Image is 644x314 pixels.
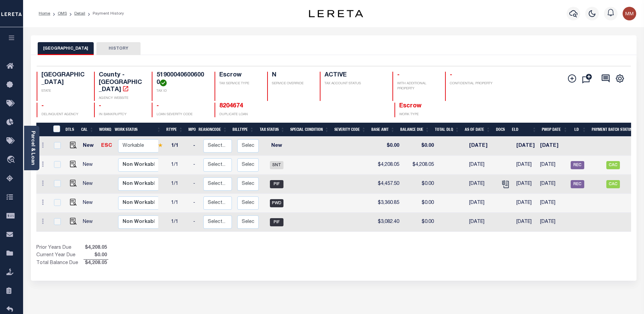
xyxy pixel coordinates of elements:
p: AGENCY WEBSITE [99,96,144,101]
td: New [80,194,99,213]
td: $4,208.05 [402,156,437,175]
img: logo-dark.svg [309,10,363,17]
a: OMS [58,12,67,16]
th: Tax Status: activate to sort column ascending [257,123,288,137]
th: Balance Due: activate to sort column ascending [398,123,432,137]
th: LD: activate to sort column ascending [570,123,589,137]
span: PWD [270,199,283,207]
th: Severity Code: activate to sort column ascending [332,123,369,137]
td: New [261,137,292,156]
th: DTLS [63,123,78,137]
span: - [99,103,101,109]
p: TAX SERVICE TYPE [219,81,259,86]
span: $0.00 [84,252,108,259]
th: ELD: activate to sort column ascending [509,123,539,137]
td: [DATE] [466,156,497,175]
span: $4,208.05 [84,260,108,267]
td: $3,360.85 [373,194,402,213]
td: $0.00 [373,137,402,156]
a: REC [571,182,584,187]
td: [DATE] [514,175,537,194]
td: [DATE] [514,137,537,156]
td: New [80,156,99,175]
th: MPO [186,123,196,137]
td: [DATE] [537,194,568,213]
td: $4,208.05 [373,156,402,175]
a: 8204674 [219,103,243,109]
h4: [GEOGRAPHIC_DATA] [41,72,86,86]
span: REC [571,180,584,188]
th: PWOP Date: activate to sort column ascending [539,123,570,137]
a: REC [571,163,584,168]
td: - [190,175,201,194]
td: $0.00 [402,175,437,194]
li: Payment History [85,11,124,17]
a: CAC [606,163,620,168]
span: - [450,72,452,78]
p: SERVICE OVERRIDE [272,81,312,86]
td: [DATE] [466,175,497,194]
span: $4,208.05 [84,244,108,252]
td: [DATE] [466,194,497,213]
i: travel_explore [6,156,17,164]
td: Current Year Due [36,252,84,259]
th: Payment Batch Status: activate to sort column ascending [589,123,641,137]
td: [DATE] [514,194,537,213]
span: - [397,72,400,78]
span: PIF [270,218,283,226]
th: WorkQ [96,123,112,137]
th: Total DLQ: activate to sort column ascending [432,123,462,137]
p: WORK TYPE [399,112,444,117]
p: LOAN SEVERITY CODE [157,112,206,117]
th: ReasonCode: activate to sort column ascending [196,123,230,137]
span: CAC [606,180,620,188]
a: Parcel & Loan [30,131,35,165]
button: HISTORY [96,42,141,55]
th: BillType: activate to sort column ascending [230,123,257,137]
p: DUPLICATE LOAN [219,112,314,117]
span: - [41,103,44,109]
td: New [80,175,99,194]
h4: 519000406006000 [157,72,206,86]
td: [DATE] [537,213,568,232]
th: Docs [493,123,509,137]
h4: Escrow [219,72,259,79]
span: PIF [270,180,283,188]
img: svg+xml;base64,PHN2ZyB4bWxucz0iaHR0cDovL3d3dy53My5vcmcvMjAwMC9zdmciIHBvaW50ZXItZXZlbnRzPSJub25lIi... [623,7,636,20]
th: &nbsp; [49,123,63,137]
td: [DATE] [537,137,568,156]
th: &nbsp;&nbsp;&nbsp;&nbsp;&nbsp;&nbsp;&nbsp;&nbsp;&nbsp;&nbsp; [36,123,49,137]
span: - [157,103,159,109]
span: SNT [270,161,283,169]
td: $0.00 [402,137,437,156]
a: CAC [606,182,620,187]
td: [DATE] [514,156,537,175]
img: Star.svg [158,143,163,147]
td: 1/1 [168,137,190,156]
td: - [190,137,201,156]
td: [DATE] [466,137,497,156]
h4: County - [GEOGRAPHIC_DATA] [99,72,144,94]
td: [DATE] [466,213,497,232]
span: CAC [606,161,620,169]
td: Total Balance Due [36,259,84,267]
p: TAX ID [157,89,206,94]
td: New [80,137,99,156]
p: CONFIDENTIAL PROPERTY [450,81,495,86]
td: $4,457.50 [373,175,402,194]
th: RType: activate to sort column ascending [164,123,186,137]
td: - [190,156,201,175]
p: DELINQUENT AGENCY [41,112,86,117]
td: Prior Years Due [36,244,84,252]
p: WITH ADDITIONAL PROPERTY [397,81,437,91]
a: ESC [101,143,112,148]
th: Work Status [112,123,158,137]
td: $0.00 [402,194,437,213]
button: [GEOGRAPHIC_DATA] [38,42,94,55]
td: 1/1 [168,213,190,232]
th: CAL: activate to sort column ascending [78,123,96,137]
td: $0.00 [402,213,437,232]
p: IN BANKRUPTCY [99,112,144,117]
td: - [190,194,201,213]
p: STATE [41,89,86,94]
